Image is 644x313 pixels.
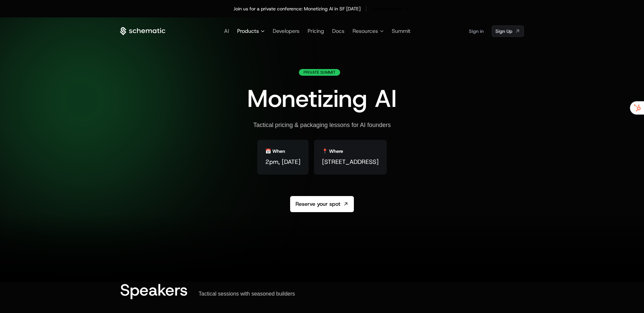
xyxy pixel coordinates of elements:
[273,27,300,35] a: Developers
[120,279,188,301] span: Speakers
[322,157,379,167] span: [STREET_ADDRESS]
[290,196,354,212] a: Reserve your spot
[308,27,324,35] a: Pricing
[392,27,411,35] a: Summit
[495,28,512,35] span: Sign Up
[492,25,524,37] a: [object Object]
[332,27,344,35] a: Docs
[237,27,259,35] span: Products
[372,4,411,13] a: [object Object]
[199,291,295,297] div: Tactical sessions with seasoned builders
[233,5,361,12] div: Join us for a private conference: Monetizing AI in SF [DATE]
[322,148,343,154] div: 📍 Where
[253,121,391,129] div: Tactical pricing & packaging lessons for AI founders
[265,148,285,154] div: 📅 When
[247,82,397,115] span: Monetizing AI
[374,5,402,12] span: Register Now
[353,27,378,35] span: Resources
[265,157,301,167] span: 2pm, [DATE]
[224,27,229,35] a: AI
[299,69,340,76] div: Private Summit
[469,26,484,37] a: Sign in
